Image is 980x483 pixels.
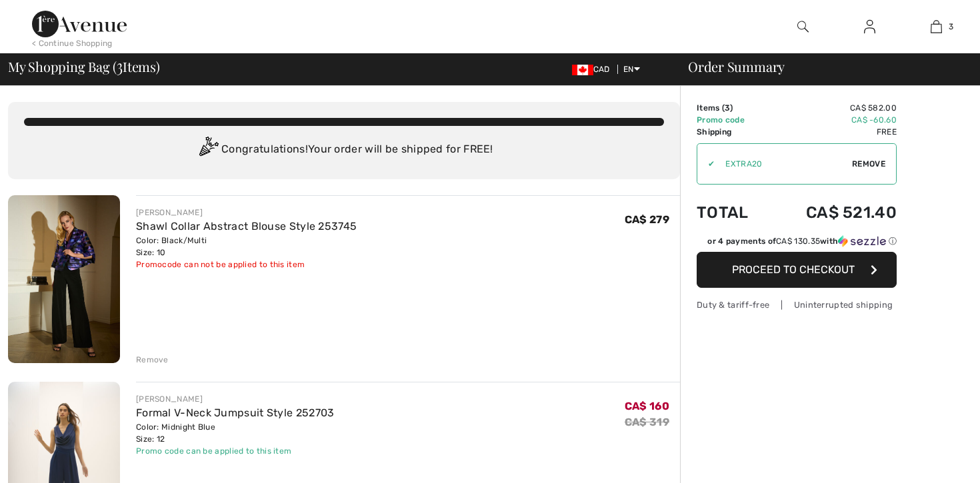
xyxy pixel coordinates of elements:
[725,103,730,113] span: 3
[853,19,886,35] a: Sign In
[136,421,335,445] div: Color: Midnight Blue Size: 12
[625,400,669,412] span: CA$ 160
[707,235,897,247] div: or 4 payments of with
[8,195,120,363] img: Shawl Collar Abstract Blouse Style 253745
[838,235,886,247] img: Sezzle
[864,19,875,35] img: My Info
[697,190,769,235] td: Total
[572,65,593,75] img: Canadian Dollar
[136,393,335,405] div: [PERSON_NAME]
[697,235,897,252] div: or 4 payments ofCA$ 130.35withSezzle Click to learn more about Sezzle
[672,60,972,73] div: Order Summary
[769,114,897,126] td: CA$ -60.60
[715,144,852,184] input: Promo code
[195,137,221,163] img: Congratulation2.svg
[697,114,769,126] td: Promo code
[572,65,615,74] span: CAD
[136,235,357,258] div: Color: Black/Multi Size: 10
[949,21,953,33] span: 3
[136,354,169,366] div: Remove
[903,19,969,35] a: 3
[931,19,942,35] img: My Bag
[32,37,113,49] div: < Continue Shopping
[32,11,127,37] img: 1ère Avenue
[697,252,897,288] button: Proceed to Checkout
[136,406,335,419] a: Formal V-Neck Jumpsuit Style 252703
[117,57,123,74] span: 3
[769,190,897,235] td: CA$ 521.40
[625,213,669,226] span: CA$ 279
[136,207,357,219] div: [PERSON_NAME]
[697,102,769,114] td: Items ( )
[697,126,769,138] td: Shipping
[623,65,640,74] span: EN
[769,102,897,114] td: CA$ 582.00
[136,445,335,457] div: Promo code can be applied to this item
[697,298,897,311] div: Duty & tariff-free | Uninterrupted shipping
[625,416,669,428] s: CA$ 319
[732,263,855,276] span: Proceed to Checkout
[769,126,897,138] td: Free
[136,220,357,233] a: Shawl Collar Abstract Blouse Style 253745
[852,158,885,170] span: Remove
[24,137,664,163] div: Congratulations! Your order will be shipped for FREE!
[8,60,160,73] span: My Shopping Bag ( Items)
[797,19,809,35] img: search the website
[136,258,357,270] div: Promocode can not be applied to this item
[697,158,715,170] div: ✔
[776,237,820,246] span: CA$ 130.35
